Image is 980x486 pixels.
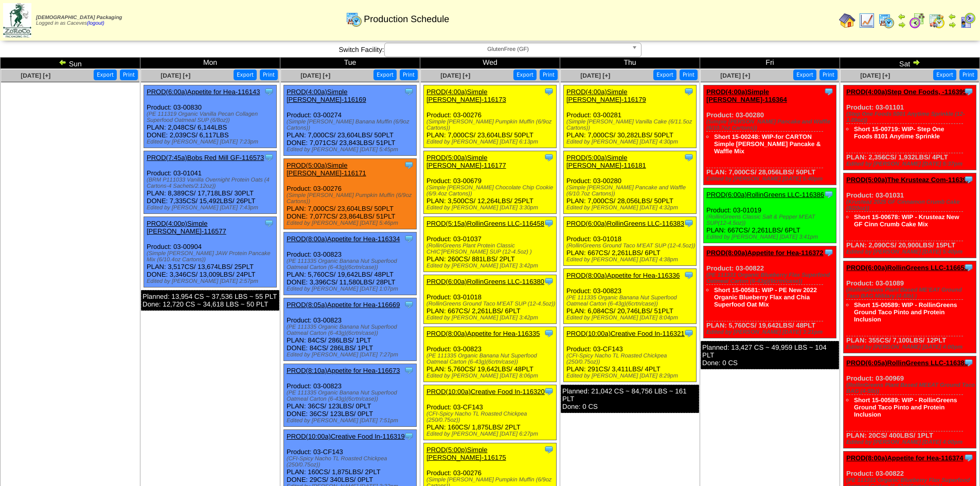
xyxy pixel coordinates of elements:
button: Print [400,69,418,80]
button: Print [680,69,698,80]
a: (logout) [87,21,104,26]
button: Export [793,69,816,80]
div: Product: 03-00276 PLAN: 7,000CS / 23,604LBS / 50PLT [424,85,557,148]
div: Product: 03-00830 PLAN: 2,048CS / 6,144LBS DONE: 2,039CS / 6,117LBS [144,85,277,148]
div: (Simple [PERSON_NAME] Pancake and Waffle (6/10.7oz Cartons)) [566,185,696,197]
img: Tooltip [684,152,694,163]
div: (Simple [PERSON_NAME] Pumpkin Muffin (6/9oz Cartons)) [426,119,556,131]
button: Export [933,69,956,80]
a: PROD(10:00a)Creative Food In-116319 [287,433,405,440]
div: Product: 03-00823 PLAN: 84CS / 286LBS / 1PLT DONE: 84CS / 286LBS / 1PLT [284,298,417,361]
a: PROD(6:00a)RollinGreens LLC-116380 [426,278,544,285]
img: Tooltip [544,276,554,286]
td: Wed [420,58,560,69]
a: PROD(6:00a)RollinGreens LLC-116658 [846,264,968,272]
div: Product: 03-01089 PLAN: 355CS / 7,100LBS / 12PLT [844,261,976,353]
a: PROD(7:45a)Bobs Red Mill GF-116573 [147,154,264,161]
a: PROD(6:00a)RollinGreens LLC-116386 [706,191,824,199]
a: [DATE] [+] [21,72,50,79]
a: Short 15-00589: WIP - RollinGreens Ground Taco Pinto and Protein Inclusion [854,397,957,418]
img: arrowleft.gif [59,58,67,66]
div: Edited by [PERSON_NAME] [DATE] 3:42pm [426,315,556,321]
div: Product: 03-00823 PLAN: 36CS / 123LBS / 0PLT DONE: 36CS / 123LBS / 0PLT [284,364,417,427]
button: Print [819,69,838,80]
div: (PE 111331 Organic Blueberry Flax Superfood Oatmeal Carton (6-43g)(6crtn/case)) [706,272,836,284]
div: (CFI-Spicy Nacho TL Roasted Chickpea (250/0.75oz)) [287,456,416,468]
div: (Simple [PERSON_NAME] Chocolate Chip Cookie (6/9.4oz Cartons)) [426,185,556,197]
div: (Krusteaz 2025 GF Cinnamon Crumb Cake (8/20oz)) [846,199,976,211]
img: Tooltip [964,174,974,185]
div: Edited by [PERSON_NAME] [DATE] 4:32pm [566,205,696,211]
a: PROD(4:00a)Simple [PERSON_NAME]-116169 [287,88,366,103]
a: PROD(5:00a)The Krusteaz Com-116399 [846,176,970,184]
a: Short 15-00719: WIP- Step One Foods 8101 Anytime Sprinkle [854,125,944,140]
a: PROD(6:00a)Appetite for Hea-116143 [147,88,260,96]
img: Tooltip [684,86,694,97]
img: calendarcustomer.gif [959,12,976,29]
div: (RollinGreens Ground Taco M'EAT SUP (12-4.5oz)) [426,301,556,307]
div: Product: 03-00823 PLAN: 5,760CS / 19,642LBS / 48PLT [424,327,557,382]
img: zoroco-logo-small.webp [3,3,31,38]
img: Tooltip [824,86,834,97]
button: Print [120,69,138,80]
div: Product: 03-00679 PLAN: 3,500CS / 12,264LBS / 25PLT [424,151,557,214]
div: Edited by [PERSON_NAME] [DATE] 5:40pm [846,249,976,255]
a: PROD(4:00a)Simple [PERSON_NAME]-116173 [426,88,506,103]
div: Edited by [PERSON_NAME] [DATE] 7:27pm [287,352,416,358]
div: (RollinGreens Plant Based MEEAT Ground Taco BAG (4-5lb)) [846,382,976,394]
div: (RollinGreens Classic Salt & Pepper M'EAT SUP(12-4.5oz)) [706,214,836,226]
div: Product: 03-00969 PLAN: 20CS / 400LBS / 1PLT [844,356,976,448]
div: Edited by [PERSON_NAME] [DATE] 6:13pm [426,139,556,145]
a: [DATE] [+] [440,72,470,79]
a: PROD(4:00p)Simple [PERSON_NAME]-116577 [147,220,226,235]
div: (Simple [PERSON_NAME] Pancake and Waffle (6/10.7oz Cartons)) [706,119,836,131]
a: PROD(5:15a)RollinGreens LLC-116458 [426,220,544,227]
td: Sat [840,58,980,69]
div: Edited by [PERSON_NAME] [DATE] 8:06pm [426,373,556,379]
a: PROD(4:00a)Step One Foods, -116395 [846,88,967,96]
td: Fri [700,58,840,69]
div: Edited by [PERSON_NAME] [DATE] 6:27pm [426,431,556,437]
img: Tooltip [404,86,414,97]
div: Edited by [PERSON_NAME] [DATE] 5:45pm [287,147,416,153]
div: Product: 03-00823 PLAN: 5,760CS / 19,642LBS / 48PLT DONE: 3,396CS / 11,580LBS / 28PLT [284,232,417,295]
a: PROD(4:00a)Simple [PERSON_NAME]-116179 [566,88,646,103]
img: calendarprod.gif [346,11,362,27]
img: arrowleft.gif [898,12,906,21]
div: Edited by [PERSON_NAME] [DATE] 4:00pm [846,439,976,445]
td: Thu [560,58,700,69]
img: arrowright.gif [898,21,906,29]
div: Product: 03-00280 PLAN: 7,000CS / 28,056LBS / 50PLT [564,151,697,214]
div: (PE 111335 Organic Banana Nut Superfood Oatmeal Carton (6-43g)(6crtn/case)) [287,390,416,402]
a: PROD(6:05a)RollinGreens LLC-116388 [846,359,968,367]
a: [DATE] [+] [720,72,750,79]
span: GlutenFree (GF) [389,43,628,56]
a: [DATE] [+] [580,72,610,79]
span: Logged in as Caceves [36,15,122,26]
div: (PE 111335 Organic Banana Nut Superfood Oatmeal Carton (6-43g)(6crtn/case)) [287,324,416,336]
div: Edited by [PERSON_NAME] [DATE] 4:38pm [566,257,696,263]
div: (PE 111335 Organic Banana Nut Superfood Oatmeal Carton (6-43g)(6crtn/case)) [566,295,696,307]
img: Tooltip [684,218,694,228]
img: arrowright.gif [912,58,920,66]
div: Edited by [PERSON_NAME] [DATE] 8:04pm [566,315,696,321]
img: Tooltip [824,247,834,258]
a: PROD(10:00a)Creative Food In-116320 [426,388,545,395]
img: Tooltip [544,86,554,97]
a: PROD(5:00a)Simple [PERSON_NAME]-116171 [287,161,366,177]
div: Product: 03-CF143 PLAN: 160CS / 1,875LBS / 2PLT [424,385,557,440]
div: Planned: 13,427 CS ~ 49,959 LBS ~ 104 PLT Done: 0 CS [701,341,839,369]
img: home.gif [839,12,856,29]
img: Tooltip [404,365,414,375]
a: Short 15-00581: WIP - PE New 2022 Organic Blueberry Flax and Chia Superfood Oat Mix [714,286,817,308]
div: Product: 03-00823 PLAN: 6,084CS / 20,746LBS / 51PLT [564,269,697,324]
div: (CFI-Spicy Nacho TL Roasted Chickpea (250/0.75oz)) [566,353,696,365]
div: Product: 03-01018 PLAN: 667CS / 2,261LBS / 6PLT [564,217,697,266]
span: [DATE] [+] [300,72,330,79]
button: Export [94,69,117,80]
div: Edited by [PERSON_NAME] [DATE] 4:00pm [846,344,976,350]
